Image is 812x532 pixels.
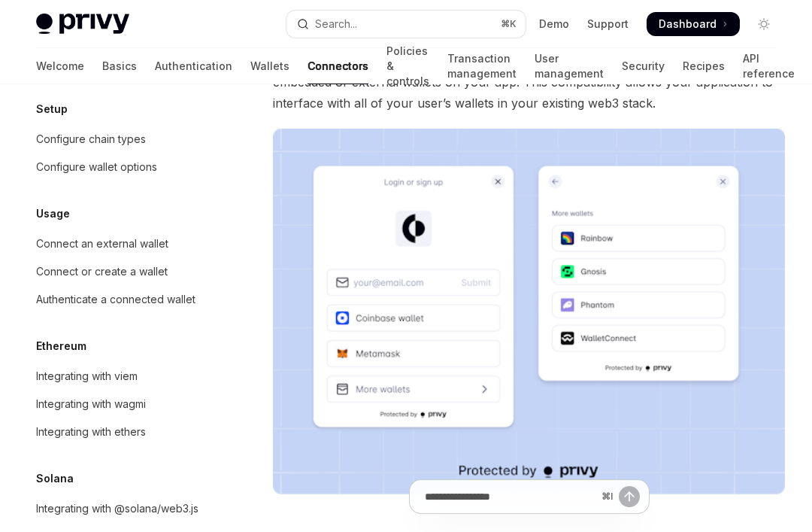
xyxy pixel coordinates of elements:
a: Authenticate a connected wallet [24,286,217,313]
div: Configure wallet options [36,158,157,176]
span: Dashboard [659,17,717,32]
a: Demo [539,17,569,32]
a: Integrating with viem [24,363,217,390]
a: Configure wallet options [24,154,217,181]
button: Open search [286,11,525,38]
a: Integrating with @solana/web3.js [24,495,217,522]
div: Integrating with wagmi [36,395,146,413]
a: API reference [743,48,795,84]
button: Send message [619,486,640,507]
input: Ask a question... [425,480,595,513]
a: Authentication [155,48,232,84]
h5: Solana [36,470,74,488]
img: Connectors3 [273,129,785,495]
h5: Setup [36,100,68,118]
a: Basics [102,48,137,84]
a: Integrating with ethers [24,418,217,445]
a: Security [622,48,665,84]
a: Dashboard [647,12,740,36]
h5: Ethereum [36,337,86,355]
a: Integrating with wagmi [24,391,217,418]
div: Search... [315,15,357,33]
a: Support [587,17,629,32]
a: Policies & controls [386,48,429,84]
div: Authenticate a connected wallet [36,290,195,309]
a: Configure chain types [24,126,217,153]
div: Connect an external wallet [36,235,168,253]
a: Connect or create a wallet [24,258,217,285]
a: Recipes [683,48,725,84]
img: light logo [36,14,129,35]
h5: Usage [36,205,70,223]
a: Connectors [308,48,368,84]
div: Integrating with ethers [36,423,146,441]
div: Connect or create a wallet [36,263,168,281]
div: Integrating with @solana/web3.js [36,500,198,518]
a: Connect an external wallet [24,230,217,257]
span: ⌘ K [501,18,517,30]
a: User management [535,48,604,84]
a: Wallets [250,48,289,84]
a: Welcome [36,48,84,84]
div: Configure chain types [36,130,146,148]
button: Toggle dark mode [752,12,776,36]
div: Integrating with viem [36,367,138,385]
a: Transaction management [447,48,517,84]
